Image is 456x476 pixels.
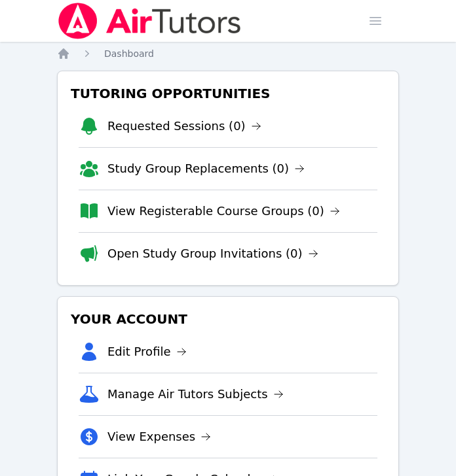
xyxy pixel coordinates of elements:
[68,307,388,331] h3: Your Account
[107,202,340,220] a: View Registerable Course Groups (0)
[104,47,154,60] a: Dashboard
[107,385,284,403] a: Manage Air Tutors Subjects
[104,48,154,59] span: Dashboard
[107,160,305,178] a: Study Group Replacements (0)
[107,428,211,446] a: View Expenses
[57,47,399,60] nav: Breadcrumb
[107,343,187,361] a: Edit Profile
[68,82,388,105] h3: Tutoring Opportunities
[107,245,318,263] a: Open Study Group Invitations (0)
[57,3,242,39] img: Air Tutors
[107,117,261,135] a: Requested Sessions (0)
